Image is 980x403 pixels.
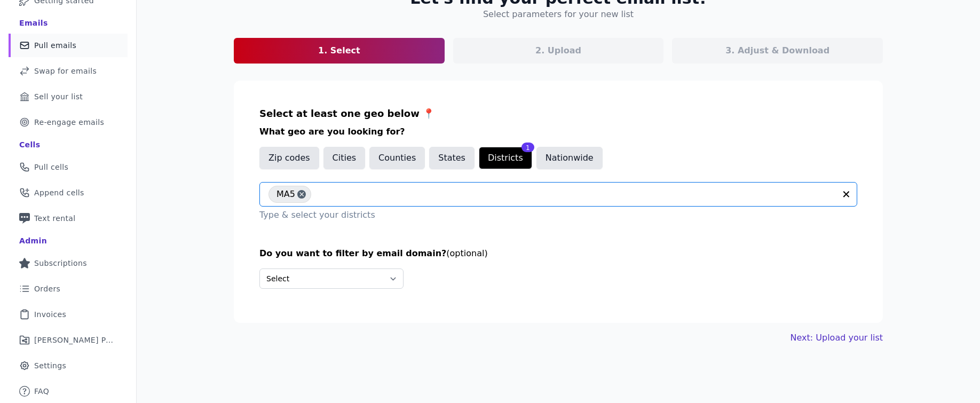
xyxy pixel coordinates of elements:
[9,354,128,377] a: Settings
[34,386,49,397] span: FAQ
[535,44,581,57] p: 2. Upload
[259,209,857,222] p: Type & select your districts
[19,18,48,28] div: Emails
[483,8,634,21] h4: Select parameters for your new list
[446,248,487,258] span: (optional)
[9,380,128,403] a: FAQ
[34,360,66,371] span: Settings
[259,147,319,169] button: Zip codes
[34,258,87,268] span: Subscriptions
[34,213,76,224] span: Text rental
[791,331,883,344] a: Next: Upload your list
[9,85,128,108] a: Sell your list
[34,187,84,198] span: Append cells
[479,147,532,169] button: Districts
[9,155,128,179] a: Pull cells
[34,335,115,345] span: [PERSON_NAME] Performance
[34,117,104,128] span: Re-engage emails
[725,44,829,57] p: 3. Adjust & Download
[9,181,128,204] a: Append cells
[9,207,128,230] a: Text rental
[9,34,128,57] a: Pull emails
[536,147,603,169] button: Nationwide
[234,38,445,64] a: 1. Select
[34,66,97,76] span: Swap for emails
[521,143,534,152] div: 1
[323,147,366,169] button: Cities
[318,44,360,57] p: 1. Select
[429,147,475,169] button: States
[9,251,128,275] a: Subscriptions
[9,303,128,326] a: Invoices
[9,328,128,352] a: [PERSON_NAME] Performance
[259,248,446,258] span: Do you want to filter by email domain?
[34,40,76,51] span: Pull emails
[34,162,68,172] span: Pull cells
[19,139,40,150] div: Cells
[276,186,295,203] span: MA5
[19,235,47,246] div: Admin
[259,125,857,138] h3: What geo are you looking for?
[34,91,83,102] span: Sell your list
[34,283,60,294] span: Orders
[259,108,434,119] span: Select at least one geo below 📍
[9,59,128,83] a: Swap for emails
[9,277,128,301] a: Orders
[369,147,425,169] button: Counties
[34,309,66,320] span: Invoices
[9,110,128,134] a: Re-engage emails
